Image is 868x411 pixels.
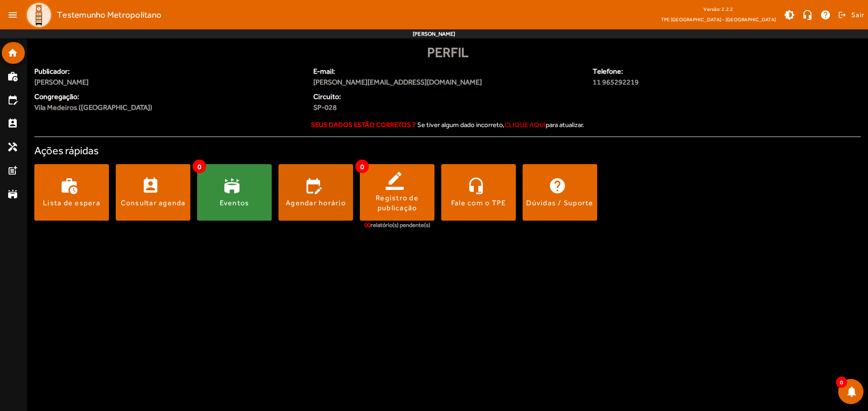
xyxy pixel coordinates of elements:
[193,160,206,173] span: 0
[526,198,593,208] div: Dúvidas / Suporte
[7,165,18,176] mat-icon: post_add
[505,121,546,128] span: clique aqui
[278,164,353,221] button: Agendar horário
[313,77,581,88] span: [PERSON_NAME][EMAIL_ADDRESS][DOMAIN_NAME]
[43,198,100,208] div: Lista de espera
[360,193,434,213] div: Registro de publicação
[57,8,161,22] span: Testemunho Metropolitano
[34,42,861,62] div: Perfil
[837,8,864,22] button: Sair
[593,77,791,88] span: 11 965292219
[25,1,52,28] img: Logo TPE
[523,164,597,221] button: Dúvidas / Suporte
[7,94,18,105] mat-icon: edit_calendar
[286,198,346,208] div: Agendar horário
[661,15,776,24] span: TPE [GEOGRAPHIC_DATA] - [GEOGRAPHIC_DATA]
[313,91,442,102] span: Circuito:
[4,6,22,24] mat-icon: menu
[34,144,861,157] h4: Ações rápidas
[313,102,442,113] span: SP-028
[451,198,506,208] div: Fale com o TPE
[593,66,791,77] span: Telefone:
[116,164,190,221] button: Consultar agenda
[7,142,18,152] mat-icon: handyman
[313,66,581,77] span: E-mail:
[121,198,186,208] div: Consultar agenda
[364,221,430,230] div: relatório(s) pendente(s)
[851,8,864,22] span: Sair
[7,71,18,82] mat-icon: work_history
[836,377,847,388] span: 0
[34,164,109,221] button: Lista de espera
[360,164,434,221] button: Registro de publicação
[220,198,250,208] div: Eventos
[661,4,776,15] div: Versão: 2.2.2
[364,222,371,228] span: 00
[7,118,18,129] mat-icon: perm_contact_calendar
[441,164,516,221] button: Fale com o TPE
[197,164,272,221] button: Eventos
[417,121,584,128] span: Se tiver algum dado incorreto, para atualizar.
[34,102,152,113] span: Vila Medeiros ([GEOGRAPHIC_DATA])
[34,91,302,102] span: Congregação:
[34,77,302,88] span: [PERSON_NAME]
[22,1,161,28] a: Testemunho Metropolitano
[7,47,18,58] mat-icon: home
[7,189,18,199] mat-icon: stadium
[34,66,302,77] span: Publicador:
[355,160,369,173] span: 0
